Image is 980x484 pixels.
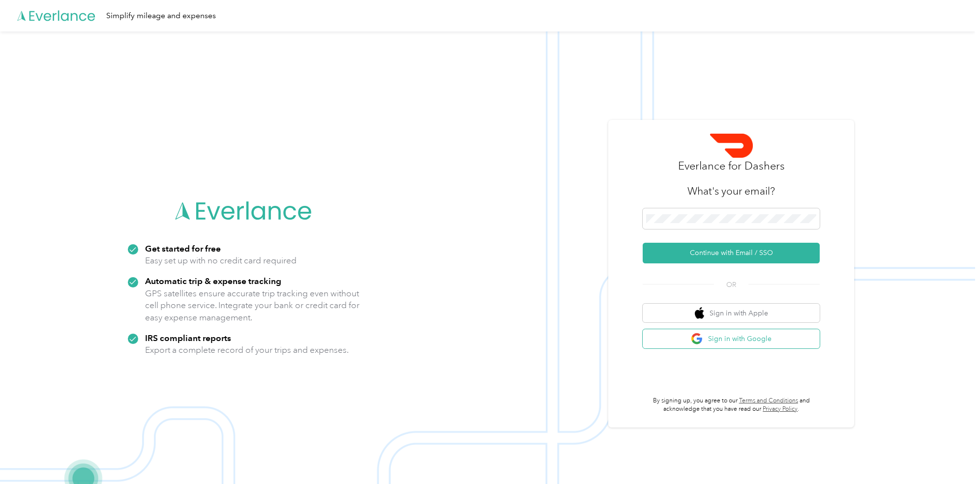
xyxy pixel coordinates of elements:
p: GPS satellites ensure accurate trip tracking even without cell phone service. Integrate your bank... [145,287,360,324]
h3: What's your email? [687,184,775,198]
button: google logoSign in with Google [643,329,820,348]
strong: Get started for free [145,243,221,254]
img: apple logo [695,307,705,319]
img: google logo [691,333,703,345]
button: apple logoSign in with Apple [643,304,820,323]
img: group_logo [710,134,753,158]
strong: Automatic trip & expense tracking [145,276,281,286]
h3: group-name [678,158,785,174]
strong: IRS compliant reports [145,333,231,343]
p: Export a complete record of your trips and expenses. [145,344,349,356]
a: Privacy Policy [763,405,798,413]
span: OR [714,280,748,290]
p: Easy set up with no credit card required [145,255,297,267]
p: By signing up, you agree to our and acknowledge that you have read our . [643,397,820,414]
a: Terms and Conditions [739,397,798,404]
div: Simplify mileage and expenses [106,10,216,22]
button: Continue with Email / SSO [643,243,820,263]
